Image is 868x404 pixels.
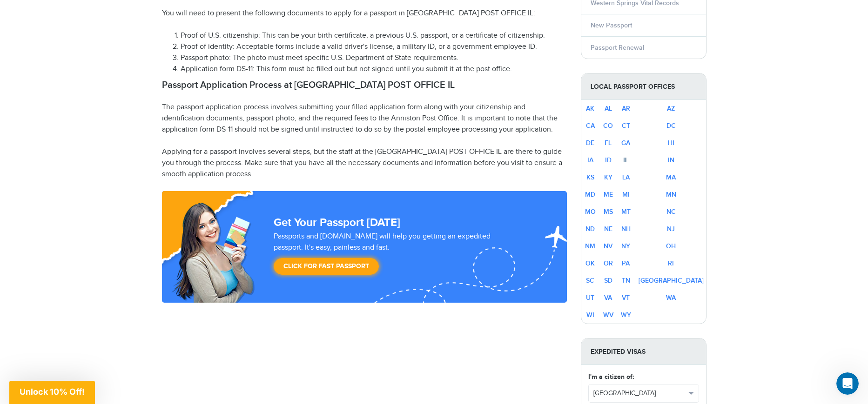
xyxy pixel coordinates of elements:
a: WA [666,294,676,302]
a: AK [586,105,594,113]
a: IN [668,156,674,164]
a: ME [604,191,613,199]
iframe: Intercom live chat [836,372,859,395]
a: NC [666,208,676,216]
a: AL [605,105,612,113]
a: NJ [667,225,675,233]
a: ND [585,225,595,233]
a: NV [604,242,612,250]
a: GA [621,139,630,147]
li: Passport photo: The photo must meet specific U.S. Department of State requirements. [181,53,567,64]
a: SD [604,277,612,285]
a: AR [622,105,630,113]
a: NE [604,225,612,233]
a: CO [603,122,613,130]
p: You will need to present the following documents to apply for a passport in [GEOGRAPHIC_DATA] POS... [162,8,567,19]
a: PA [622,259,630,267]
div: Passports and [DOMAIN_NAME] will help you getting an expedited passport. It's easy, painless and ... [270,231,524,279]
a: RI [668,259,674,267]
h2: Passport Application Process at [GEOGRAPHIC_DATA] POST OFFICE IL [162,79,567,91]
a: HI [668,139,674,147]
a: MN [666,191,676,199]
a: MA [666,173,676,181]
a: NY [621,242,630,250]
a: Passport Renewal [591,44,644,52]
label: I'm a citizen of: [588,372,634,382]
a: MS [604,208,613,216]
a: MT [621,208,631,216]
a: NM [585,242,595,250]
p: The passport application process involves submitting your filled application form along with your... [162,102,567,135]
strong: Expedited Visas [581,338,706,365]
a: VA [604,294,612,302]
a: CA [586,122,595,130]
a: TN [622,277,630,285]
a: New Passport [591,21,632,29]
a: OH [666,242,676,250]
li: Proof of identity: Acceptable forms include a valid driver's license, a military ID, or a governm... [181,41,567,53]
a: LA [622,173,630,181]
a: IL [623,156,628,164]
strong: Get Your Passport [DATE] [274,216,400,229]
a: WY [621,311,631,319]
a: MI [622,191,630,199]
a: MD [585,191,595,199]
strong: Local Passport Offices [581,73,706,100]
span: [GEOGRAPHIC_DATA] [593,389,686,398]
li: Application form DS-11: This form must be filled out but not signed until you submit it at the po... [181,64,567,75]
span: Unlock 10% Off! [20,387,85,397]
a: KS [586,173,594,181]
a: NH [621,225,631,233]
button: [GEOGRAPHIC_DATA] [589,384,699,402]
a: DC [666,122,676,130]
a: OR [604,259,613,267]
a: CT [622,122,630,130]
a: AZ [667,105,675,113]
a: WV [603,311,613,319]
div: Unlock 10% Off! [9,381,95,404]
a: MO [585,208,596,216]
a: KY [604,173,612,181]
a: Click for Fast Passport [274,258,379,275]
a: UT [586,294,594,302]
a: SC [586,277,594,285]
p: Applying for a passport involves several steps, but the staff at the [GEOGRAPHIC_DATA] POST OFFIC... [162,146,567,180]
a: FL [605,139,612,147]
a: [GEOGRAPHIC_DATA] [639,277,704,285]
a: WI [586,311,594,319]
a: OK [585,259,595,267]
a: DE [586,139,594,147]
a: ID [605,156,612,164]
a: IA [587,156,593,164]
a: VT [622,294,630,302]
li: Proof of U.S. citizenship: This can be your birth certificate, a previous U.S. passport, or a cer... [181,30,567,41]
